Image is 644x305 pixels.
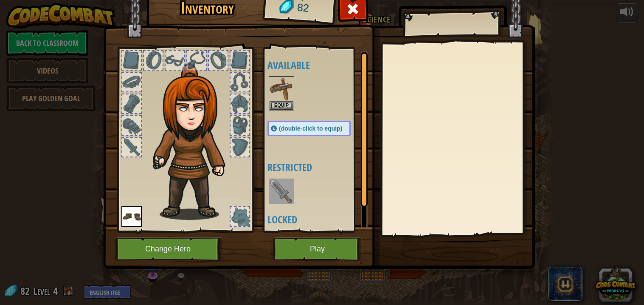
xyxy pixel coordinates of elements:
[267,162,368,173] h4: Restricted
[270,180,293,203] img: portrait.png
[115,237,223,261] button: Change Hero
[149,63,240,220] img: hair_f2.png
[270,101,293,110] button: Equip
[267,60,368,71] h4: Available
[121,206,142,227] img: portrait.png
[267,214,368,225] h4: Locked
[273,237,362,261] button: Play
[279,125,342,132] span: (double-click to equip)
[270,77,293,101] img: portrait.png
